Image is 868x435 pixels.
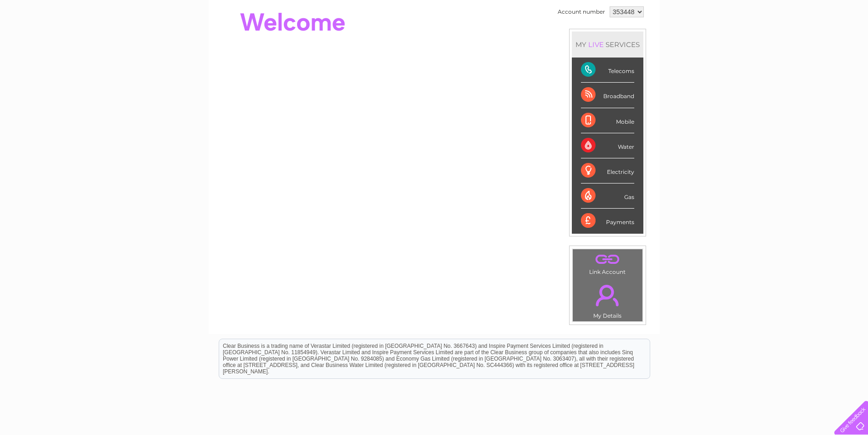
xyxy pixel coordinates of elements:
[730,39,750,46] a: Energy
[581,158,634,183] div: Electricity
[575,279,640,311] a: .
[572,277,643,322] td: My Details
[581,83,634,108] div: Broadband
[581,108,634,133] div: Mobile
[572,31,643,58] div: MY SERVICES
[572,249,643,278] td: Link Account
[581,58,634,83] div: Telecoms
[696,5,759,16] a: 0333 014 3131
[31,24,77,52] img: logo.png
[219,5,650,44] div: Clear Business is a trading name of Verastar Limited (registered in [GEOGRAPHIC_DATA] No. 3667643...
[586,40,606,49] div: LIVE
[581,183,634,209] div: Gas
[581,209,634,233] div: Payments
[581,133,634,158] div: Water
[838,39,859,46] a: Log out
[575,252,640,267] a: .
[789,39,802,46] a: Blog
[756,39,783,46] a: Telecoms
[807,39,830,46] a: Contact
[555,4,607,20] td: Account number
[708,39,725,46] a: Water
